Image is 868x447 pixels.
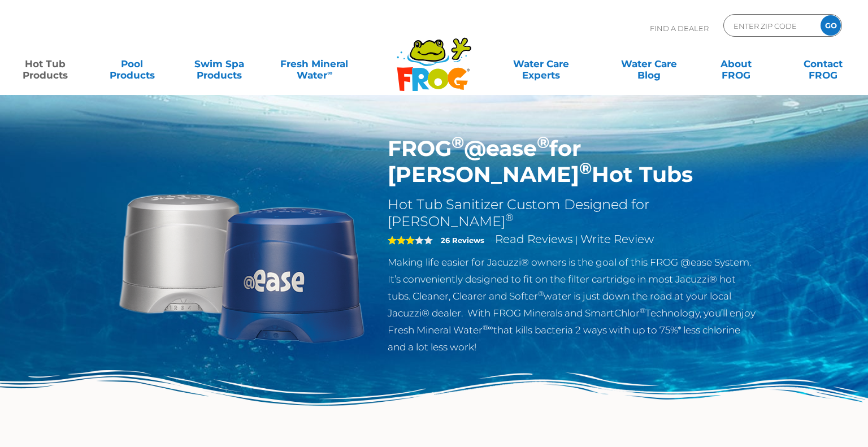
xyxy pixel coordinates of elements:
[483,323,493,332] sup: ®∞
[615,53,683,75] a: Water CareBlog
[388,136,757,188] h1: FROG @ease for [PERSON_NAME] Hot Tubs
[702,53,770,75] a: AboutFROG
[538,289,544,298] sup: ®
[789,53,857,75] a: ContactFROG
[537,132,549,152] sup: ®
[650,14,709,42] p: Find A Dealer
[11,53,79,75] a: Hot TubProducts
[579,158,592,178] sup: ®
[441,236,484,245] strong: 26 Reviews
[388,254,757,355] p: Making life easier for Jacuzzi® owners is the goal of this FROG @ease System. It’s conveniently d...
[821,15,841,36] input: GO
[388,196,757,230] h2: Hot Tub Sanitizer Custom Designed for [PERSON_NAME]
[272,53,357,75] a: Fresh MineralWater∞
[575,235,578,245] span: |
[505,211,514,224] sup: ®
[185,53,253,75] a: Swim SpaProducts
[98,53,166,75] a: PoolProducts
[580,232,654,246] a: Write Review
[112,136,371,394] img: Sundance-cartridges-2.png
[327,68,332,77] sup: ∞
[495,232,573,246] a: Read Reviews
[452,132,464,152] sup: ®
[390,23,478,92] img: Frog Products Logo
[486,53,596,75] a: Water CareExperts
[640,306,645,315] sup: ®
[388,236,415,245] span: 3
